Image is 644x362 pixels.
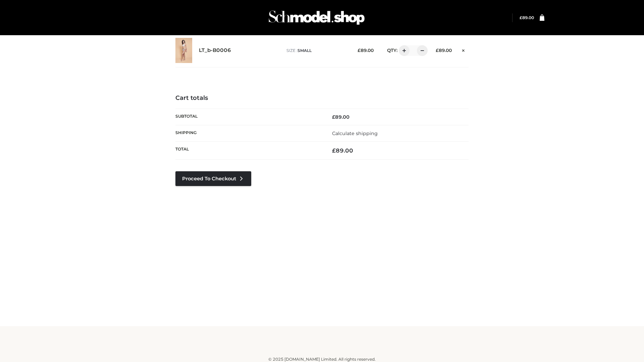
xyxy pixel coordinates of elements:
span: £ [332,147,336,154]
th: Shipping [175,125,322,141]
bdi: 89.00 [332,147,353,154]
bdi: 89.00 [520,15,534,20]
div: QTY: [380,45,425,56]
img: Schmodel Admin 964 [266,4,367,31]
a: Remove this item [459,45,469,54]
bdi: 89.00 [436,48,452,53]
p: size : [286,48,347,54]
span: £ [332,114,335,120]
a: LT_b-B0006 [199,47,231,54]
bdi: 89.00 [358,48,374,53]
span: SMALL [298,48,312,53]
th: Subtotal [175,109,322,125]
bdi: 89.00 [332,114,350,120]
th: Total [175,142,322,160]
h4: Cart totals [175,95,469,102]
span: £ [520,15,522,20]
span: £ [436,48,439,53]
a: Calculate shipping [332,130,378,136]
span: £ [358,48,361,53]
a: £89.00 [520,15,534,20]
a: Proceed to Checkout [175,171,251,186]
